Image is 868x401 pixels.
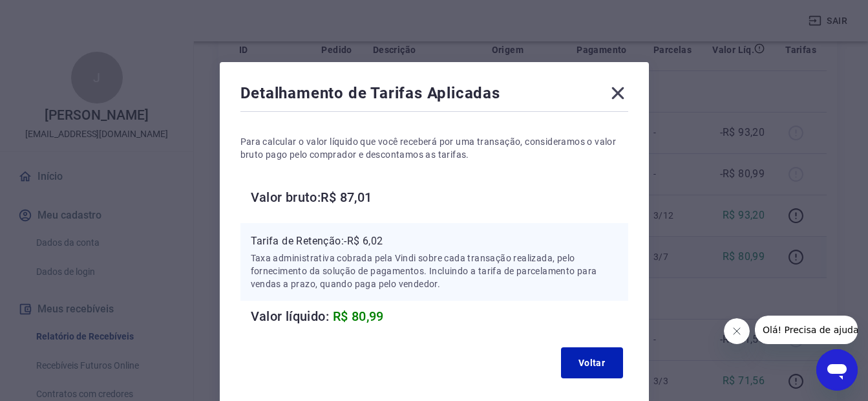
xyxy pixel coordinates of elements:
[240,83,628,109] div: Detalhamento de Tarifas Aplicadas
[755,316,858,344] iframe: Mensagem da empresa
[251,233,618,249] p: Tarifa de Retenção: -R$ 6,02
[561,347,623,378] button: Voltar
[251,187,628,208] h6: Valor bruto: R$ 87,01
[333,309,384,324] span: R$ 80,99
[251,252,618,290] p: Taxa administrativa cobrada pela Vindi sobre cada transação realizada, pelo fornecimento da soluç...
[251,306,628,327] h6: Valor líquido:
[724,318,750,344] iframe: Fechar mensagem
[816,349,858,391] iframe: Botão para abrir a janela de mensagens
[8,9,109,19] span: Olá! Precisa de ajuda?
[240,135,628,161] p: Para calcular o valor líquido que você receberá por uma transação, consideramos o valor bruto pag...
